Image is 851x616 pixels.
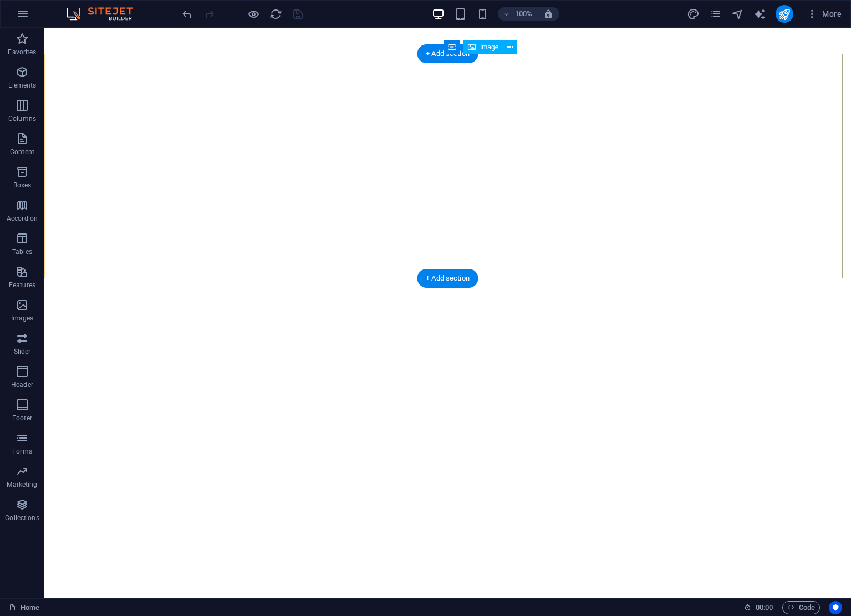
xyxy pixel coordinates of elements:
[269,7,282,21] button: reload
[753,8,766,21] i: AI Writer
[14,347,31,356] p: Slider
[8,114,36,123] p: Columns
[498,7,537,21] button: 100%
[753,7,767,21] button: text_generator
[687,7,700,21] button: design
[9,281,35,289] p: Features
[802,5,846,23] button: More
[782,601,820,614] button: Code
[11,380,33,389] p: Header
[13,181,32,190] p: Boxes
[787,601,815,614] span: Code
[11,314,34,323] p: Images
[8,48,36,57] p: Favorites
[480,44,498,50] span: Image
[778,8,791,21] i: Publish
[776,5,793,23] button: publish
[64,7,147,21] img: Editor Logo
[7,480,37,489] p: Marketing
[514,7,532,21] h6: 100%
[543,9,553,19] i: On resize automatically adjust zoom level to fit chosen device.
[417,269,478,288] div: + Add section
[417,44,478,63] div: + Add section
[807,8,842,19] span: More
[763,603,765,612] span: :
[829,601,842,614] button: Usercentrics
[756,601,773,614] span: 00 00
[731,8,744,21] i: Navigator
[7,214,38,223] p: Accordion
[12,247,32,256] p: Tables
[180,7,193,21] button: undo
[8,81,37,90] p: Elements
[709,7,722,21] button: pages
[5,513,39,522] p: Collections
[9,601,39,614] a: Home
[731,7,745,21] button: navigator
[687,8,700,21] i: Design (Ctrl+Alt+Y)
[12,447,32,456] p: Forms
[10,147,34,156] p: Content
[709,8,722,21] i: Pages (Ctrl+Alt+S)
[12,414,32,422] p: Footer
